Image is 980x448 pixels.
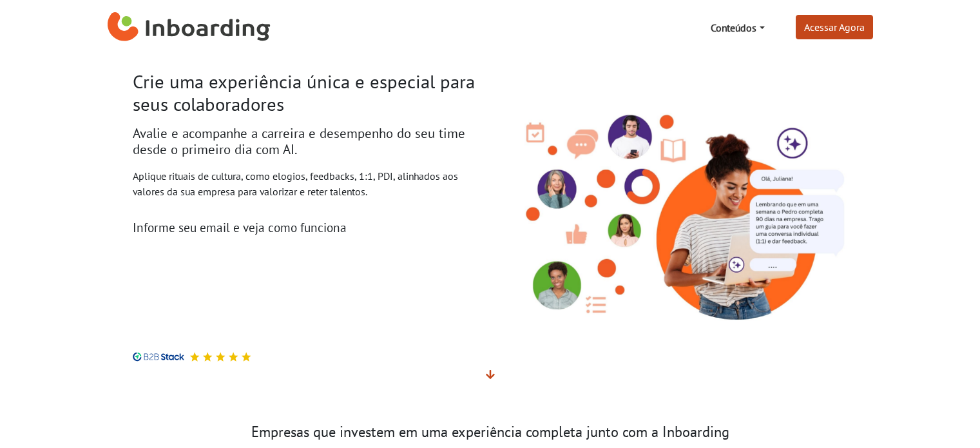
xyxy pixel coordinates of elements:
a: Acessar Agora [796,15,873,39]
h2: Avalie e acompanhe a carreira e desempenho do seu time desde o primeiro dia com AI. [133,126,481,158]
div: Avaliação 5 estrelas no B2B Stack [184,352,251,362]
h3: Informe seu email e veja como funciona [133,220,481,235]
h1: Crie uma experiência única e especial para seus colaboradores [133,71,481,115]
h3: Empresas que investem em uma experiência completa junto com a Inboarding [133,424,848,441]
span: Veja mais detalhes abaixo [486,368,495,381]
img: Inboarding Home [108,8,271,47]
img: Avaliação 5 estrelas no B2B Stack [189,352,200,362]
img: Avaliação 5 estrelas no B2B Stack [202,352,213,362]
img: B2B Stack logo [133,352,184,362]
a: Conteúdos [706,15,769,41]
a: Inboarding Home Page [108,5,271,50]
img: Avaliação 5 estrelas no B2B Stack [215,352,226,362]
iframe: Form 0 [133,240,450,336]
img: Inboarding - Rutuais de Cultura com Inteligência Ariticial. Feedback, conversas 1:1, PDI. [500,92,848,326]
img: Avaliação 5 estrelas no B2B Stack [228,352,238,362]
img: Avaliação 5 estrelas no B2B Stack [241,352,251,362]
p: Aplique rituais de cultura, como elogios, feedbacks, 1:1, PDI, alinhados aos valores da sua empre... [133,168,481,199]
